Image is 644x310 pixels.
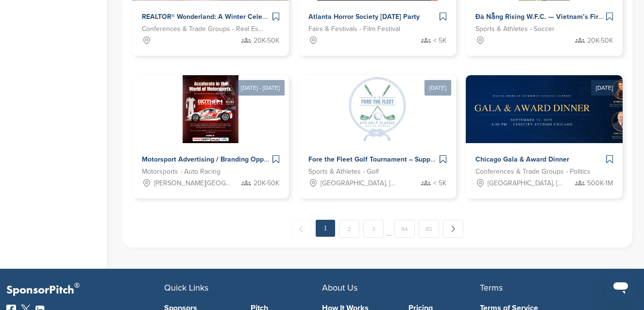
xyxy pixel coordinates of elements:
span: Atlanta Horror Society [DATE] Party [308,13,420,21]
span: [GEOGRAPHIC_DATA], [GEOGRAPHIC_DATA] [321,178,398,189]
span: Conferences & Trade Groups - Politics [475,166,591,177]
span: 20K-50K [254,35,279,46]
div: [DATE] - [DATE] [236,80,285,96]
span: 20K-50K [254,178,279,189]
span: Conferences & Trade Groups - Real Estate [142,24,265,34]
a: 2 [339,220,359,238]
div: [DATE] [591,80,618,96]
span: About Us [322,282,357,293]
span: < 5K [433,178,446,189]
span: Sports & Athletes - Golf [308,166,379,177]
a: Next → [443,220,463,238]
a: 84 [394,220,415,238]
span: REALTOR® Wonderland: A Winter Celebration [142,13,285,21]
span: ® [74,279,80,292]
iframe: Button to launch messaging window [605,271,636,302]
span: Fairs & Festivals - Film Festival [308,24,400,34]
span: Sports & Athletes - Soccer [475,24,555,34]
img: Sponsorpitch & [183,75,238,143]
span: Motorsport Advertising / Branding Opportunity [142,155,288,163]
span: Motorsports - Auto Racing [142,166,220,177]
p: SponsorPitch [6,283,164,297]
span: [PERSON_NAME][GEOGRAPHIC_DATA][PERSON_NAME], [GEOGRAPHIC_DATA], [GEOGRAPHIC_DATA], [GEOGRAPHIC_DA... [154,178,231,189]
span: Quick Links [164,282,208,293]
div: [DATE] [424,80,451,96]
em: 1 [316,220,335,237]
span: Terms [480,282,503,293]
span: … [387,220,391,237]
a: 85 [419,220,439,238]
img: Sponsorpitch & [343,75,411,143]
a: 3 [363,220,384,238]
a: [DATE] Sponsorpitch & Chicago Gala & Award Dinner Conferences & Trade Groups - Politics [GEOGRAPH... [466,60,623,198]
span: Fore the Fleet Golf Tournament – Supporting Naval Aviation Families Facing [MEDICAL_DATA] [308,155,605,163]
span: [GEOGRAPHIC_DATA], [GEOGRAPHIC_DATA] [488,178,565,189]
span: ← Previous [291,220,312,238]
a: [DATE] Sponsorpitch & Fore the Fleet Golf Tournament – Supporting Naval Aviation Families Facing ... [299,60,456,198]
span: < 5K [433,35,446,46]
span: Chicago Gala & Award Dinner [475,155,569,163]
span: 500K-1M [587,178,613,189]
a: [DATE] - [DATE] Sponsorpitch & Motorsport Advertising / Branding Opportunity Motorsports - Auto R... [132,60,289,198]
span: 20K-50K [587,35,613,46]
